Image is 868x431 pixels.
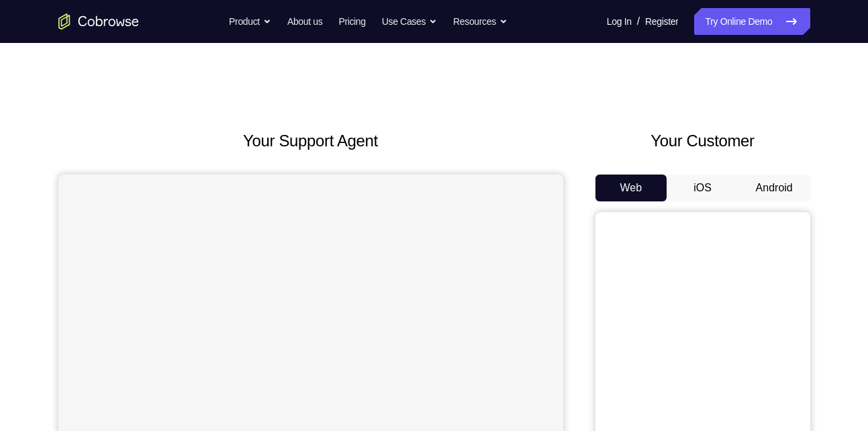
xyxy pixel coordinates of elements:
[287,8,322,35] a: About us
[637,13,640,30] span: /
[645,8,678,35] a: Register
[694,8,810,35] a: Try Online Demo
[738,175,810,201] button: Android
[382,8,437,35] button: Use Cases
[595,175,667,201] button: Web
[58,129,563,153] h2: Your Support Agent
[453,8,508,35] button: Resources
[58,13,139,30] a: Go to the home page
[338,8,365,35] a: Pricing
[667,175,738,201] button: iOS
[595,129,810,153] h2: Your Customer
[607,8,632,35] a: Log In
[229,8,271,35] button: Product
